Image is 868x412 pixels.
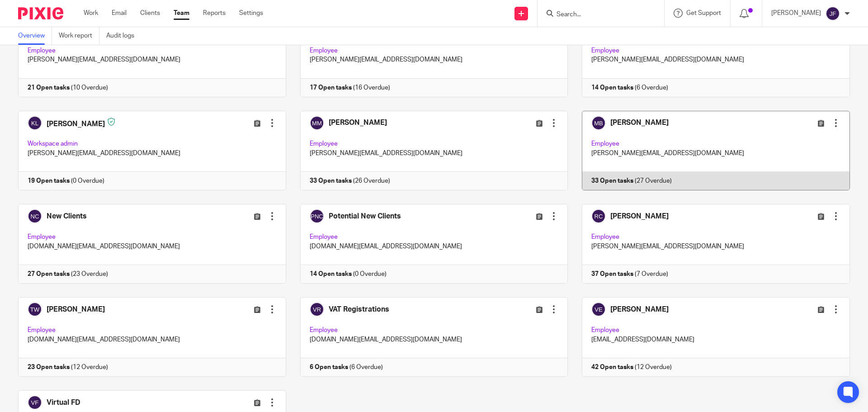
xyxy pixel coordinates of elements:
[59,27,99,45] a: Work report
[174,9,189,18] a: Team
[771,9,821,18] p: [PERSON_NAME]
[84,9,98,18] a: Work
[140,9,160,18] a: Clients
[826,6,840,21] img: svg%3E
[18,7,63,19] img: Pixie
[556,11,637,19] input: Search
[18,27,52,45] a: Overview
[106,27,141,45] a: Audit logs
[112,9,127,18] a: Email
[239,9,263,18] a: Settings
[203,9,226,18] a: Reports
[686,10,721,16] span: Get Support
